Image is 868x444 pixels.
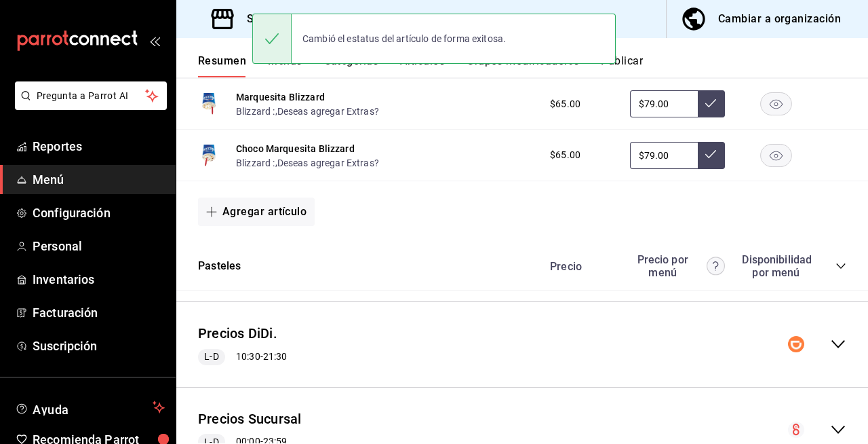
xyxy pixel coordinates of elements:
div: Disponibilidad por menú [742,253,810,279]
button: Deseas agregar Extras? [277,105,379,118]
div: Precio por menú [630,253,725,279]
span: Pregunta a Parrot AI [37,89,146,103]
input: Sin ajuste [630,90,698,117]
span: $65.00 [550,148,580,162]
div: , [236,155,379,170]
button: collapse-category-row [835,261,846,272]
input: Sin ajuste [630,142,698,169]
div: Precio [536,260,623,273]
button: Pasteles [198,259,241,274]
span: Ayuda [33,399,147,415]
div: collapse-menu-row [176,313,868,376]
span: Configuración [33,204,165,222]
div: Cambiar a organización [718,10,841,29]
a: Pregunta a Parrot AI [9,98,167,113]
div: 10:30 - 21:30 [198,349,287,365]
button: Agregar artículo [198,198,315,226]
button: Publicar [601,54,643,77]
span: Facturación [33,303,165,322]
button: Precios DiDi. [198,324,277,344]
button: Blizzard : [236,156,275,170]
button: Resumen [198,54,246,77]
img: Preview [198,93,220,115]
button: open_drawer_menu [149,35,160,46]
span: Personal [33,237,165,255]
span: L-D [199,350,224,364]
span: Suscripción [33,337,165,355]
span: Menú [33,170,165,189]
button: Precios Sucursal [198,409,301,429]
h3: Sucursal: Dairy Queen (LAS PUENTES) [236,11,439,27]
div: , [236,104,379,118]
button: Deseas agregar Extras? [277,156,379,170]
button: Blizzard : [236,105,275,118]
div: navigation tabs [198,54,868,77]
button: Choco Marquesita Blizzard [236,142,355,155]
span: $65.00 [550,97,580,111]
div: Cambió el estatus del artículo de forma exitosa. [292,24,517,54]
img: Preview [198,145,220,166]
button: Pregunta a Parrot AI [15,81,167,110]
button: Marquesita Blizzard [236,90,325,104]
span: Inventarios [33,270,165,289]
span: Reportes [33,137,165,155]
